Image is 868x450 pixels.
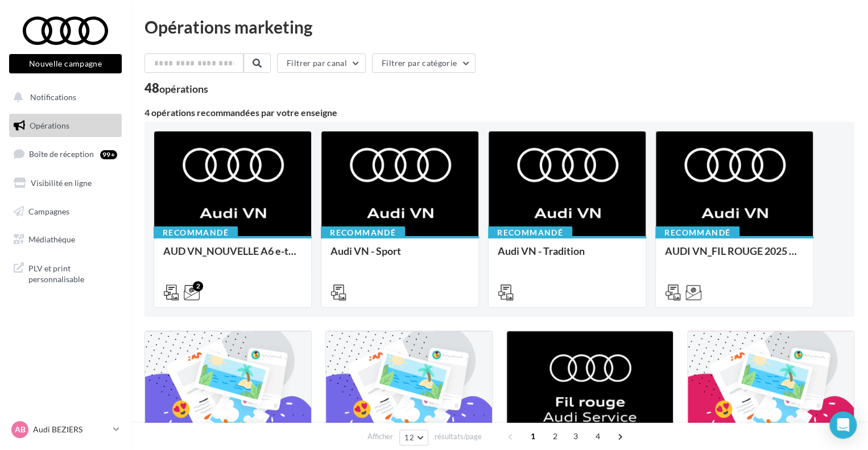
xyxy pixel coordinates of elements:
span: Opérations [30,121,69,130]
span: résultats/page [435,431,482,442]
span: Boîte de réception [29,149,94,159]
span: PLV et print personnalisable [28,261,117,285]
p: Audi BEZIERS [33,424,109,435]
span: Notifications [30,92,76,102]
button: Nouvelle campagne [9,54,122,73]
span: AB [15,424,26,435]
span: 1 [524,427,542,445]
div: AUDI VN_FIL ROUGE 2025 - A1, Q2, Q3, Q5 et Q4 e-tron [665,245,804,268]
span: 3 [567,427,585,445]
button: 12 [399,430,428,445]
button: Notifications [7,85,119,109]
a: Visibilité en ligne [7,171,124,195]
span: Afficher [367,431,393,442]
div: Opérations marketing [144,18,854,35]
div: Recommandé [655,226,739,239]
div: Audi VN - Tradition [498,245,636,268]
div: Recommandé [154,226,238,239]
div: Recommandé [488,226,572,239]
span: 2 [546,427,564,445]
div: 4 opérations recommandées par votre enseigne [144,108,854,117]
div: 99+ [100,150,117,159]
span: 4 [589,427,607,445]
div: Audi VN - Sport [330,245,469,268]
div: AUD VN_NOUVELLE A6 e-tron [163,245,302,268]
div: 48 [144,82,208,94]
button: Filtrer par canal [277,53,366,73]
span: 12 [404,433,414,442]
span: Médiathèque [28,234,75,244]
div: Recommandé [321,226,405,239]
div: opérations [159,84,208,94]
a: Campagnes [7,200,124,224]
a: Boîte de réception99+ [7,142,124,166]
span: Campagnes [28,206,69,216]
div: 2 [193,281,203,291]
span: Visibilité en ligne [31,178,92,188]
button: Filtrer par catégorie [372,53,476,73]
div: Open Intercom Messenger [829,411,857,439]
a: Opérations [7,114,124,138]
a: PLV et print personnalisable [7,256,124,290]
a: Médiathèque [7,228,124,251]
a: AB Audi BEZIERS [9,419,122,440]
